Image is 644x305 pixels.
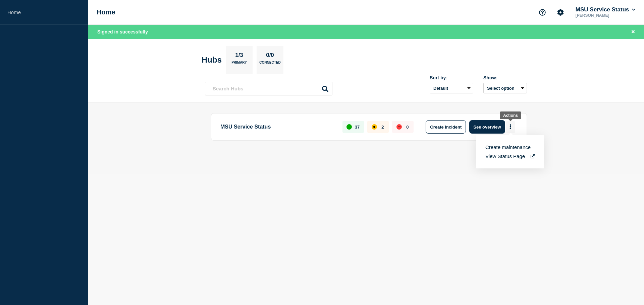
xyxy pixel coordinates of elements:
button: Create incident [426,120,466,134]
button: MSU Service Status [574,6,637,13]
div: Show: [483,75,527,80]
button: More actions [506,121,515,133]
p: MSU Service Status [220,120,335,134]
p: Connected [259,61,280,68]
span: Signed in successfully [97,29,148,34]
p: 1/3 [233,52,246,61]
button: Select option [483,83,527,93]
a: View Status Page [485,153,535,159]
h2: Hubs [202,55,222,65]
button: See overview [469,120,505,134]
p: Primary [231,61,247,68]
p: 0/0 [264,52,277,61]
div: up [346,124,352,130]
select: Sort by [430,83,473,93]
input: Search Hubs [205,82,332,95]
div: Sort by: [430,75,473,80]
p: [PERSON_NAME] [574,13,637,18]
div: down [396,124,402,130]
p: 0 [406,125,409,130]
div: affected [372,124,377,130]
div: Actions [503,113,518,118]
button: Close banner [629,28,637,36]
p: 2 [381,125,384,130]
button: Create maintenance [485,144,531,150]
button: Support [535,5,549,19]
button: Account settings [553,5,568,19]
p: 37 [355,125,360,130]
h1: Home [97,8,115,16]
